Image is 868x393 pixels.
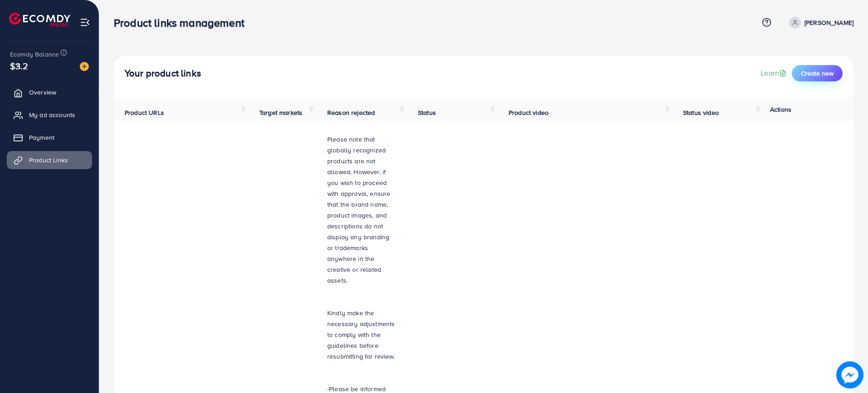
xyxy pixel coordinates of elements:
[683,108,719,117] span: Status video
[327,308,396,362] p: Kindly make the necessary adjustments to comply with the guidelines before resubmitting for review.
[838,363,862,387] img: image
[114,16,252,29] h3: Product links management
[770,105,791,114] span: Actions
[10,50,59,59] span: Ecomdy Balance
[29,156,68,165] span: Product Links
[792,65,843,81] button: Create new
[7,83,92,101] a: Overview
[80,17,90,28] img: menu
[7,151,92,169] a: Product Links
[80,62,89,71] img: image
[7,128,92,147] a: Payment
[29,88,56,97] span: Overview
[29,110,75,119] span: My ad accounts
[327,108,375,117] span: Reason rejected
[418,108,436,117] span: Status
[786,17,853,28] a: [PERSON_NAME]
[761,68,788,78] a: Learn
[125,108,164,117] span: Product URLs
[7,106,92,124] a: My ad accounts
[801,69,834,78] span: Create new
[29,133,54,142] span: Payment
[259,108,302,117] span: Target markets
[9,13,70,27] img: logo
[805,17,853,28] p: [PERSON_NAME]
[509,108,548,117] span: Product video
[327,134,396,286] p: Please note that globally recognized products are not allowed. However, if you wish to proceed wi...
[125,68,201,79] h4: Your product links
[10,59,29,72] span: $3.2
